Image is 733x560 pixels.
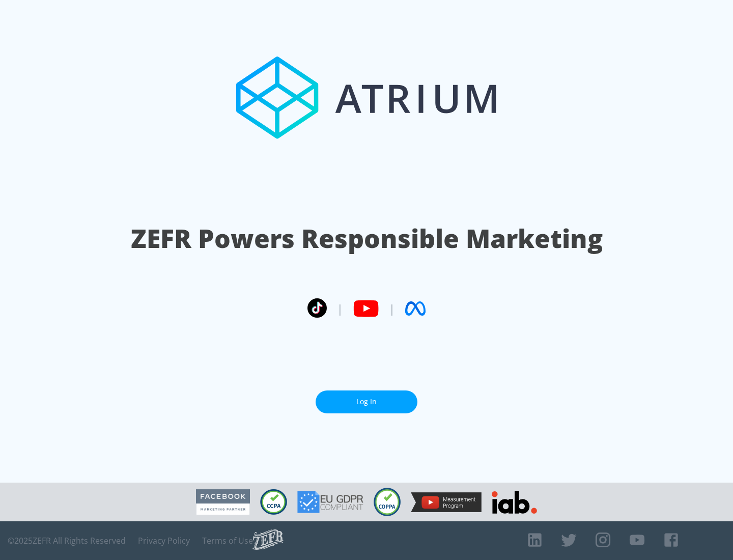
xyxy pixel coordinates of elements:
a: Privacy Policy [138,536,190,546]
img: Facebook Marketing Partner [196,489,250,515]
img: CCPA Compliant [260,489,287,515]
span: | [337,301,343,316]
h1: ZEFR Powers Responsible Marketing [131,221,603,256]
img: IAB [492,491,537,514]
span: © 2025 ZEFR All Rights Reserved [8,536,126,546]
a: Terms of Use [202,536,253,546]
img: GDPR Compliant [297,491,363,513]
span: | [389,301,395,316]
img: COPPA Compliant [374,488,401,516]
a: Log In [316,390,417,413]
img: YouTube Measurement Program [411,492,482,512]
